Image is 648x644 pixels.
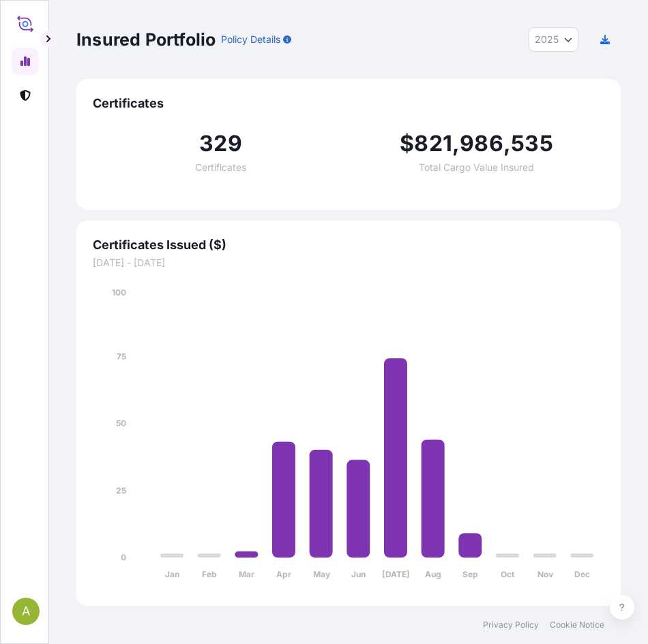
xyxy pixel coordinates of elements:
tspan: Jun [351,569,366,579]
tspan: 50 [116,418,126,428]
span: Certificates Issued ($) [93,237,604,253]
tspan: 25 [116,485,126,496]
span: , [452,133,460,155]
tspan: Sep [462,569,478,579]
span: 2025 [535,33,559,46]
span: Total Cargo Value Insured [419,163,534,172]
a: Privacy Policy [483,619,539,630]
tspan: Oct [501,569,515,579]
tspan: Jan [165,569,179,579]
span: Certificates [93,95,604,112]
p: Policy Details [221,33,280,46]
tspan: Nov [537,569,554,579]
a: Cookie Notice [550,619,604,630]
tspan: [DATE] [382,569,410,579]
span: , [503,133,511,155]
span: A [22,605,30,618]
tspan: Feb [202,569,217,579]
p: Insured Portfolio [76,29,216,50]
tspan: Mar [239,569,254,579]
tspan: Aug [425,569,441,579]
span: 535 [511,133,553,155]
span: [DATE] - [DATE] [93,256,604,270]
tspan: 100 [112,287,126,297]
tspan: Apr [276,569,291,579]
span: Certificates [195,163,246,172]
tspan: 75 [117,351,126,361]
span: 821 [414,133,452,155]
button: Year Selector [529,27,578,52]
span: 986 [460,133,503,155]
span: $ [400,133,414,155]
tspan: 0 [121,552,126,562]
tspan: Dec [574,569,590,579]
span: 329 [199,133,242,155]
tspan: May [313,569,331,579]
